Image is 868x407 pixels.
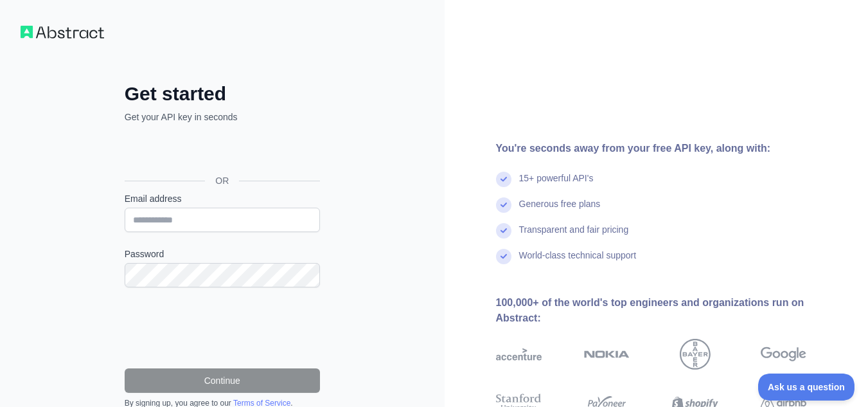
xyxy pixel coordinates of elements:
[584,339,630,370] img: nokia
[205,174,239,187] span: OR
[125,192,320,205] label: Email address
[125,111,320,123] p: Get your API key in seconds
[125,303,320,353] iframe: reCAPTCHA
[21,26,104,39] img: Workflow
[519,249,637,275] div: World-class technical support
[519,172,594,197] div: 15+ powerful API's
[496,249,511,264] img: check mark
[519,223,629,249] div: Transparent and fair pricing
[761,339,806,370] img: google
[496,197,511,213] img: check mark
[496,141,848,156] div: You're seconds away from your free API key, along with:
[519,197,601,223] div: Generous free plans
[758,374,855,401] iframe: Toggle Customer Support
[125,368,320,393] button: Continue
[496,172,511,187] img: check mark
[496,339,542,370] img: accenture
[496,295,848,326] div: 100,000+ of the world's top engineers and organizations run on Abstract:
[125,82,320,105] h2: Get started
[496,223,511,239] img: check mark
[118,138,324,166] iframe: Sign in with Google Button
[680,339,711,370] img: bayer
[125,248,320,260] label: Password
